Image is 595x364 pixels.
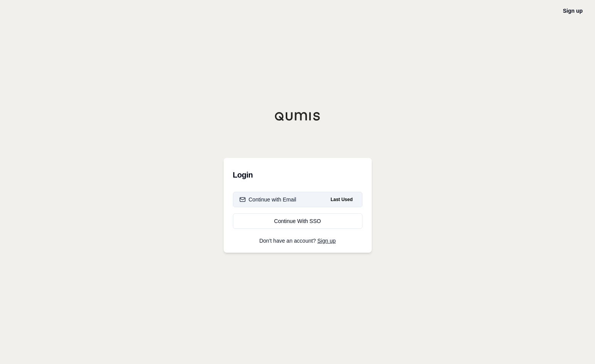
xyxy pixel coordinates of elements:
img: Qumis [275,112,321,121]
h3: Login [233,167,362,183]
button: Continue with EmailLast Used [233,192,362,207]
p: Don't have an account? [233,238,362,243]
a: Continue With SSO [233,213,362,229]
div: Continue with Email [239,196,297,203]
span: Last Used [327,195,356,204]
div: Continue With SSO [239,217,356,225]
a: Sign up [563,8,583,14]
a: Sign up [317,238,335,244]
